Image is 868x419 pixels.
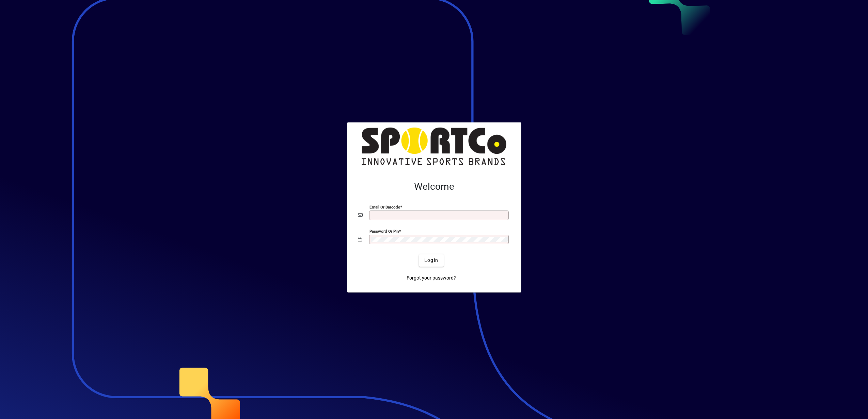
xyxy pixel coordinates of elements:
[424,257,438,264] span: Login
[419,254,444,267] button: Login
[404,272,459,284] a: Forgot your password?
[369,204,400,209] mat-label: Email or Barcode
[358,181,510,192] h2: Welcome
[407,274,456,282] span: Forgot your password?
[369,229,399,233] mat-label: Password or Pin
